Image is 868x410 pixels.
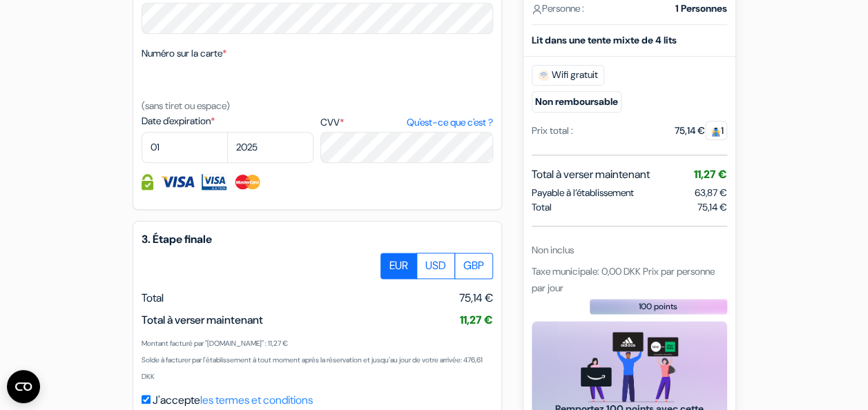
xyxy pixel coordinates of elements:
span: Payable à l’établissement [532,186,634,200]
h5: 3. Étape finale [142,233,493,246]
span: 75,14 € [459,290,493,306]
b: Lit dans une tente mixte de 4 lits [532,34,677,46]
strong: 1 Personnes [675,1,727,16]
img: Master Card [233,174,262,190]
span: Total à verser maintenant [532,166,650,183]
span: 11,27 € [694,167,727,182]
a: Qu'est-ce que c'est ? [406,115,492,130]
span: 100 points [639,300,677,313]
div: 75,14 € [675,124,727,138]
img: Visa Electron [202,174,226,190]
label: CVV [320,115,492,130]
span: 1 [705,121,727,140]
span: Total [142,291,164,305]
span: Personne : [532,1,584,16]
label: GBP [454,253,493,279]
label: J'accepte [153,392,313,409]
span: Taxe municipale: 0,00 DKK Prix par personne par jour [532,265,715,294]
small: (sans tiret ou espace) [142,99,230,112]
span: Total à verser maintenant [142,313,263,327]
small: Montant facturé par "[DOMAIN_NAME]" : 11,27 € [142,339,288,348]
label: EUR [380,253,417,279]
span: 11,27 € [460,313,493,327]
label: USD [416,253,455,279]
span: Wifi gratuit [532,65,604,86]
button: Ouvrir le widget CMP [7,370,40,403]
img: Information de carte de crédit entièrement encryptée et sécurisée [142,174,153,190]
span: 75,14 € [697,200,727,215]
span: 63,87 € [695,186,727,199]
a: les termes et conditions [200,393,313,407]
div: Prix total : [532,124,573,138]
label: Numéro sur la carte [142,46,226,61]
img: Visa [160,174,195,190]
div: Basic radio toggle button group [381,253,493,279]
small: Solde à facturer par l'établissement à tout moment après la réservation et jusqu'au jour de votre... [142,355,483,381]
div: Non inclus [532,243,727,257]
span: Total [532,200,552,215]
img: user_icon.svg [532,4,542,14]
small: Non remboursable [532,91,621,113]
img: free_wifi.svg [538,70,549,81]
img: gift_card_hero_new.png [581,332,678,402]
img: guest.svg [711,126,721,137]
label: Date d'expiration [142,114,314,128]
